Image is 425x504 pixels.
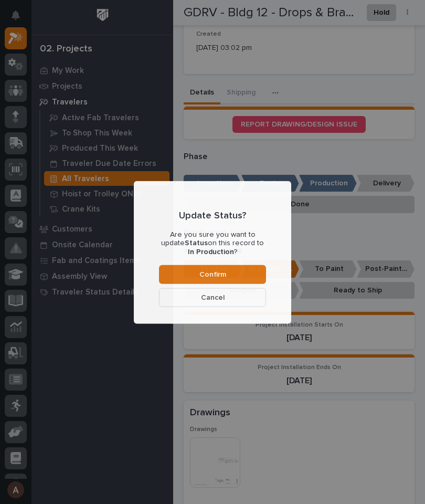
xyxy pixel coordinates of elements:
[188,248,234,256] b: In Production
[159,230,266,256] p: Are you sure you want to update on this record to ?
[185,239,208,247] b: Status
[199,270,226,279] span: Confirm
[201,293,225,302] span: Cancel
[179,211,246,222] p: Update Status?
[159,265,266,284] button: Confirm
[159,288,266,307] button: Cancel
